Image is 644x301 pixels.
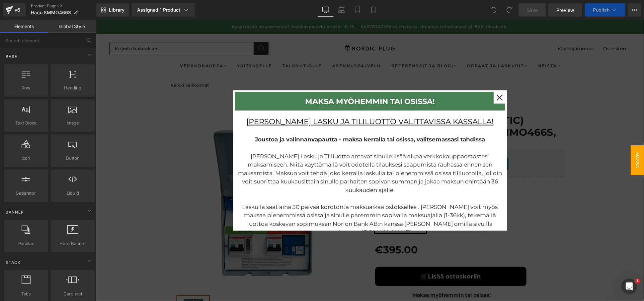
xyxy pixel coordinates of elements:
span: Publish [593,7,609,13]
span: Parallax [6,240,46,247]
div: Assigned 1 Product [137,7,190,13]
span: Icon [6,155,46,162]
span: Banner [5,209,25,215]
span: 1 [635,278,640,284]
p: [PERSON_NAME] Lasku ja Tililuotto antavat sinulle lisää aikaa verkkokauppaostostesi maksamiseen. ... [141,132,407,175]
a: Mobile [365,3,381,17]
iframe: Intercom live chat [621,278,637,294]
span: Library [109,7,124,13]
a: Desktop [318,3,334,17]
a: Global Style [48,20,96,33]
span: Text Block [6,120,46,126]
a: Product Pages [31,3,96,9]
a: v6 [3,3,26,17]
u: [PERSON_NAME] lasku ja tililuotto valittavissa kassalla! [150,97,398,106]
span: Preview [556,7,574,14]
button: Redo [503,3,516,17]
button: Publish [585,3,625,17]
span: Heading [53,84,93,91]
span: Separator [6,190,46,197]
p: Laskulla saat aina 30 päivää korotonta maksuaikaa ostoksellesi. [PERSON_NAME] voit myös maksaa pi... [141,183,407,217]
span: Image [53,120,93,126]
div: v6 [13,6,22,14]
span: maksa myöhemmin tai osissa! [209,76,339,86]
a: Preview [548,3,582,17]
span: Button [53,155,93,162]
a: Tablet [350,3,365,17]
span: Stack [5,259,21,266]
span: Liquid [53,190,93,197]
a: New Library [96,3,129,17]
span: Carousel [53,290,93,297]
span: Save [527,7,538,14]
a: Laptop [334,3,350,17]
button: Undo [487,3,500,17]
span: Harju 8MMO466S [31,10,71,15]
span: Tabs [6,290,46,297]
button: More [628,3,641,17]
span: Hero Banner [53,240,93,247]
strong: Joustoa ja valinnanvapautta - maksa kerralla tai osissa, valitsemassasi tahdissa [159,116,389,123]
span: Base [5,53,18,60]
span: Row [6,84,46,91]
